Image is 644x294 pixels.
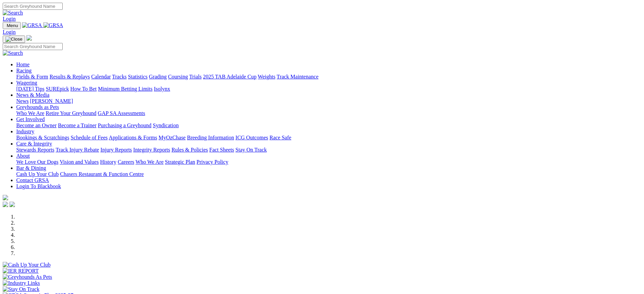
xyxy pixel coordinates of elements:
a: Applications & Forms [109,135,157,140]
a: Login To Blackbook [16,183,61,189]
a: Calendar [91,74,111,80]
a: Injury Reports [100,147,132,153]
a: Purchasing a Greyhound [98,122,151,128]
img: twitter.svg [9,202,15,207]
div: Industry [16,135,641,141]
a: Weights [258,74,275,80]
a: About [16,153,30,159]
a: Fact Sheets [209,147,234,153]
img: logo-grsa-white.png [3,195,8,200]
a: We Love Our Dogs [16,159,58,165]
a: Stewards Reports [16,147,54,153]
a: Wagering [16,80,37,86]
img: GRSA [43,22,63,28]
a: MyOzChase [159,135,186,140]
span: Menu [7,23,18,28]
a: Fields & Form [16,74,48,80]
a: Bookings & Scratchings [16,135,69,140]
a: Contact GRSA [16,177,49,183]
div: News & Media [16,98,641,104]
a: Statistics [128,74,148,80]
a: Tracks [112,74,127,80]
a: Racing [16,68,32,73]
button: Toggle navigation [3,22,21,29]
a: Syndication [153,122,179,128]
img: Search [3,10,23,16]
img: facebook.svg [3,202,8,207]
a: Rules & Policies [171,147,208,153]
a: Track Maintenance [277,74,318,80]
img: GRSA [22,22,42,28]
a: Who We Are [16,110,44,116]
a: History [100,159,116,165]
div: Racing [16,74,641,80]
a: Coursing [168,74,188,80]
a: Breeding Information [187,135,234,140]
a: Care & Integrity [16,141,52,146]
a: Isolynx [154,86,170,92]
a: How To Bet [70,86,97,92]
div: Greyhounds as Pets [16,110,641,116]
div: Care & Integrity [16,147,641,153]
a: Get Involved [16,116,45,122]
img: Cash Up Your Club [3,262,50,268]
a: SUREpick [46,86,69,92]
button: Toggle navigation [3,36,25,43]
a: Bar & Dining [16,165,46,171]
a: Track Injury Rebate [56,147,99,153]
div: About [16,159,641,165]
img: Search [3,50,23,56]
a: Retire Your Greyhound [46,110,97,116]
a: Become an Owner [16,122,57,128]
a: Who We Are [136,159,164,165]
div: Bar & Dining [16,171,641,177]
input: Search [3,43,63,50]
a: Chasers Restaurant & Function Centre [60,171,144,177]
a: Integrity Reports [133,147,170,153]
a: Trials [189,74,202,80]
a: Race Safe [269,135,291,140]
a: Login [3,29,16,35]
a: Home [16,62,29,67]
img: Stay On Track [3,286,39,292]
img: Close [5,37,22,42]
a: Greyhounds as Pets [16,104,59,110]
img: logo-grsa-white.png [26,35,32,41]
a: [PERSON_NAME] [30,98,73,104]
a: Schedule of Fees [70,135,107,140]
a: Login [3,16,16,22]
a: Stay On Track [235,147,267,153]
a: Results & Replays [49,74,90,80]
input: Search [3,3,63,10]
div: Get Involved [16,122,641,129]
a: Grading [149,74,167,80]
a: Vision and Values [60,159,99,165]
div: Wagering [16,86,641,92]
a: Industry [16,129,34,134]
a: Cash Up Your Club [16,171,59,177]
a: Privacy Policy [196,159,228,165]
img: IER REPORT [3,268,39,274]
a: Become a Trainer [58,122,97,128]
a: Strategic Plan [165,159,195,165]
a: Careers [118,159,134,165]
a: GAP SA Assessments [98,110,145,116]
a: ICG Outcomes [235,135,268,140]
a: News [16,98,28,104]
a: 2025 TAB Adelaide Cup [203,74,256,80]
img: Industry Links [3,280,40,286]
a: News & Media [16,92,49,98]
a: [DATE] Tips [16,86,44,92]
img: Greyhounds As Pets [3,274,52,280]
a: Minimum Betting Limits [98,86,152,92]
